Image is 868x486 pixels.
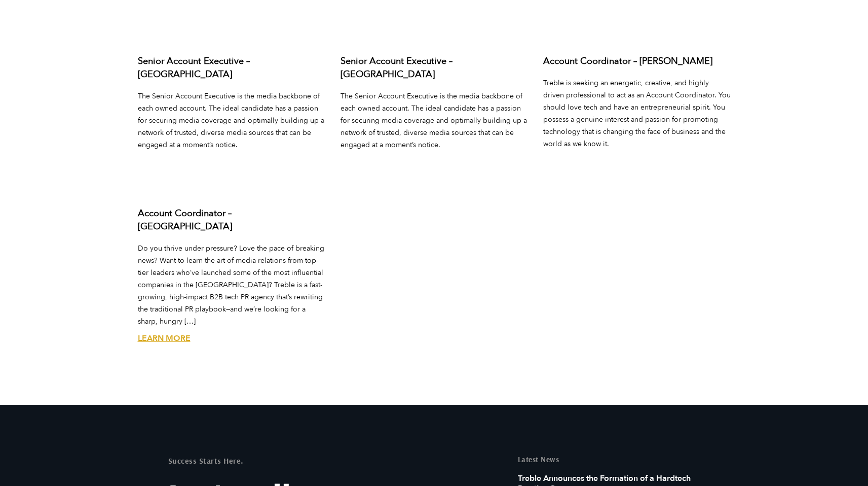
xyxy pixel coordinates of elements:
[518,456,700,463] h5: Latest News
[341,55,528,81] h3: Senior Account Executive – [GEOGRAPHIC_DATA]
[138,333,191,344] a: Account Coordinator – San Francisco
[168,456,244,466] mark: Success Starts Here.
[341,90,528,151] p: The Senior Account Executive is the media backbone of each owned account. The ideal candidate has...
[543,77,731,150] p: Treble is seeking an energetic, creative, and highly driven professional to act as an Account Coo...
[543,55,731,68] h3: Account Coordinator – [PERSON_NAME]
[138,242,325,328] p: Do you thrive under pressure? Love the pace of breaking news? Want to learn the art of media rela...
[138,55,325,81] h3: Senior Account Executive – [GEOGRAPHIC_DATA]
[138,90,325,151] p: The Senior Account Executive is the media backbone of each owned account. The ideal candidate has...
[138,207,325,233] h3: Account Coordinator – [GEOGRAPHIC_DATA]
